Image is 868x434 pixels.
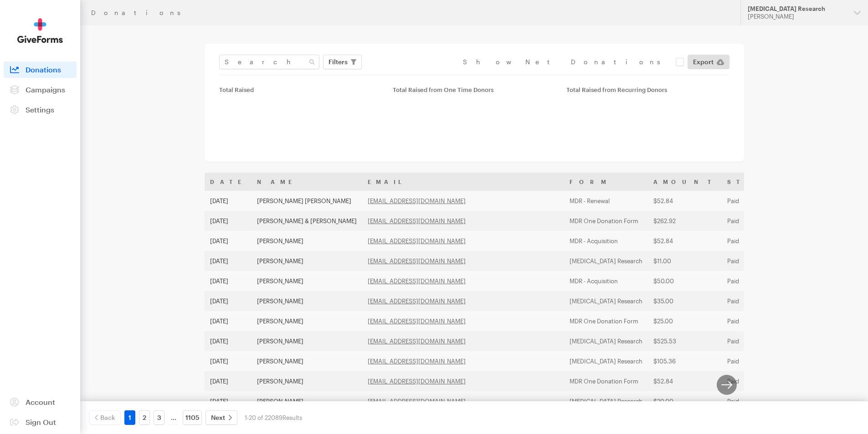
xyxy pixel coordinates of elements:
span: Account [26,398,55,406]
a: [EMAIL_ADDRESS][DOMAIN_NAME] [368,357,466,365]
td: [DATE] [205,391,252,411]
span: Donations [26,65,61,74]
td: [PERSON_NAME] [252,391,362,411]
td: [PERSON_NAME] [PERSON_NAME] [252,191,362,211]
td: $50.00 [648,271,722,291]
a: [EMAIL_ADDRESS][DOMAIN_NAME] [368,197,466,204]
td: Paid [722,231,789,251]
a: 2 [139,410,150,425]
a: Sign Out [4,414,77,430]
td: [DATE] [205,291,252,311]
div: [MEDICAL_DATA] Research [748,5,847,13]
span: Results [282,414,302,421]
td: $11.00 [648,251,722,271]
td: MDR One Donation Form [564,211,648,231]
td: Paid [722,191,789,211]
div: Total Raised from One Time Donors [393,86,555,93]
td: $52.84 [648,231,722,251]
a: Donations [4,61,77,78]
td: [DATE] [205,211,252,231]
td: MDR - Renewal [564,191,648,211]
th: Name [252,173,362,191]
td: MDR - Acquisition [564,271,648,291]
td: [PERSON_NAME] [252,271,362,291]
td: Paid [722,291,789,311]
td: $20.00 [648,391,722,411]
img: GiveForms [17,18,63,43]
a: 1105 [183,410,202,425]
a: [EMAIL_ADDRESS][DOMAIN_NAME] [368,337,466,345]
button: Filters [323,55,362,69]
span: Campaigns [26,85,65,94]
td: [PERSON_NAME] [252,291,362,311]
a: Campaigns [4,82,77,98]
th: Date [205,173,252,191]
th: Status [722,173,789,191]
input: Search Name & Email [219,55,319,69]
th: Form [564,173,648,191]
a: Next [205,410,237,425]
td: [PERSON_NAME] [252,331,362,351]
span: Settings [26,105,54,114]
td: [MEDICAL_DATA] Research [564,351,648,371]
a: [EMAIL_ADDRESS][DOMAIN_NAME] [368,217,466,225]
td: $25.00 [648,311,722,331]
td: $262.92 [648,211,722,231]
td: Paid [722,311,789,331]
td: [MEDICAL_DATA] Research [564,331,648,351]
a: [EMAIL_ADDRESS][DOMAIN_NAME] [368,398,466,405]
a: Settings [4,102,77,118]
div: 1-20 of 22089 [245,410,302,425]
span: Next [211,412,225,423]
td: MDR One Donation Form [564,311,648,331]
div: Total Raised [219,86,382,93]
td: [DATE] [205,231,252,251]
a: 3 [154,410,164,425]
td: MDR One Donation Form [564,371,648,391]
td: [MEDICAL_DATA] Research [564,291,648,311]
span: Filters [329,56,348,67]
td: [PERSON_NAME] & [PERSON_NAME] [252,211,362,231]
td: Paid [722,211,789,231]
span: Sign Out [26,418,56,426]
td: [PERSON_NAME] [252,231,362,251]
td: [PERSON_NAME] [252,371,362,391]
td: Paid [722,271,789,291]
td: [MEDICAL_DATA] Research [564,251,648,271]
td: [DATE] [205,251,252,271]
td: [DATE] [205,311,252,331]
th: Amount [648,173,722,191]
td: Paid [722,251,789,271]
td: MDR - Acquisition [564,231,648,251]
th: Email [362,173,564,191]
td: [PERSON_NAME] [252,251,362,271]
td: $525.53 [648,331,722,351]
td: [DATE] [205,271,252,291]
a: [EMAIL_ADDRESS][DOMAIN_NAME] [368,237,466,245]
td: [DATE] [205,331,252,351]
a: [EMAIL_ADDRESS][DOMAIN_NAME] [368,277,466,285]
td: Paid [722,351,789,371]
td: [DATE] [205,351,252,371]
div: [PERSON_NAME] [748,13,847,20]
td: [PERSON_NAME] [252,351,362,371]
a: [EMAIL_ADDRESS][DOMAIN_NAME] [368,317,466,325]
td: [DATE] [205,191,252,211]
a: [EMAIL_ADDRESS][DOMAIN_NAME] [368,257,466,265]
div: Total Raised from Recurring Donors [566,86,729,93]
span: Export [693,56,714,67]
td: $35.00 [648,291,722,311]
a: [EMAIL_ADDRESS][DOMAIN_NAME] [368,297,466,305]
a: Account [4,394,77,410]
td: $52.84 [648,191,722,211]
td: [DATE] [205,371,252,391]
td: Paid [722,331,789,351]
td: [MEDICAL_DATA] Research [564,391,648,411]
td: $105.36 [648,351,722,371]
a: [EMAIL_ADDRESS][DOMAIN_NAME] [368,378,466,385]
a: Export [688,55,729,69]
td: Paid [722,371,789,391]
td: [PERSON_NAME] [252,311,362,331]
td: $52.84 [648,371,722,391]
